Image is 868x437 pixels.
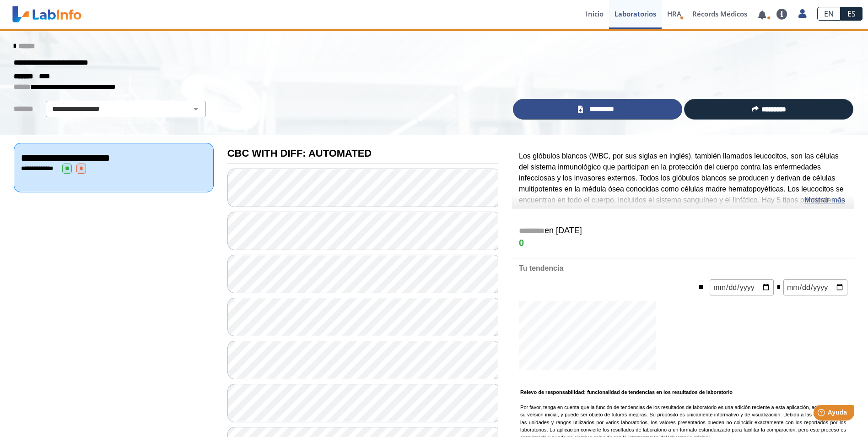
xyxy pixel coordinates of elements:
[804,195,845,206] a: Mostrar más
[667,9,681,18] span: HRA
[227,147,372,159] b: CBC WITH DIFF: AUTOMATED
[783,279,847,295] input: mm/dd/yyyy
[787,401,858,427] iframe: Help widget launcher
[520,389,733,395] b: Relevo de responsabilidad: funcionalidad de tendencias en los resultados de laboratorio
[519,151,847,249] p: Los glóbulos blancos (WBC, por sus siglas en inglés), también llamados leucocitos, son las célula...
[519,264,563,272] b: Tu tendencia
[710,279,774,295] input: mm/dd/yyyy
[519,238,847,249] h4: 0
[817,7,841,21] a: EN
[519,226,847,236] h5: en [DATE]
[841,7,863,21] a: ES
